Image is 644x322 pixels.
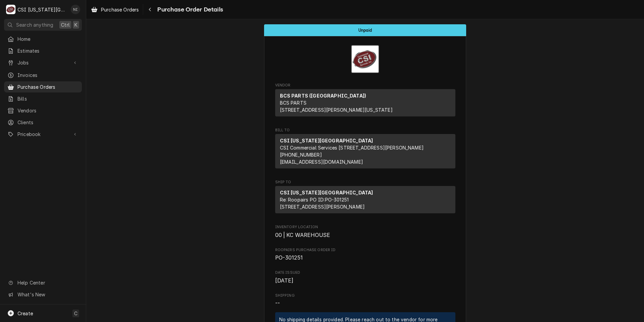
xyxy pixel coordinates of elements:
[275,277,294,284] span: [DATE]
[18,47,78,54] span: Estimates
[6,5,15,14] div: C
[4,45,82,56] a: Estimates
[18,95,78,102] span: Bills
[71,5,80,14] div: Nate Ingram's Avatar
[280,159,363,165] a: [EMAIL_ADDRESS][DOMAIN_NAME]
[280,138,373,143] strong: CSI [US_STATE][GEOGRAPHIC_DATA]
[280,197,349,203] span: Re: Roopairs PO ID: PO-301251
[61,21,70,28] span: Ctrl
[18,279,78,286] span: Help Center
[275,134,455,171] div: Bill To
[18,59,68,66] span: Jobs
[4,19,82,31] button: Search anythingCtrlK
[264,24,466,36] div: Status
[101,6,139,13] span: Purchase Orders
[280,145,424,151] span: CSI Commercial Services [STREET_ADDRESS][PERSON_NAME]
[275,134,455,168] div: Bill To
[275,128,455,171] div: Purchase Order Bill To
[4,105,82,116] a: Vendors
[4,277,82,288] a: Go to Help Center
[275,180,455,216] div: Purchase Order Ship To
[18,131,68,138] span: Pricebook
[144,4,155,15] button: Navigate back
[74,21,77,28] span: K
[4,70,82,81] a: Invoices
[71,5,80,14] div: NI
[18,107,78,114] span: Vendors
[16,21,53,28] span: Search anything
[155,5,223,14] span: Purchase Order Details
[18,291,78,298] span: What's New
[358,28,372,32] span: Unpaid
[275,128,455,133] span: Bill To
[18,35,78,43] span: Home
[18,72,78,79] span: Invoices
[275,224,455,239] div: Inventory Location
[275,247,455,253] span: Roopairs Purchase Order ID
[4,117,82,128] a: Clients
[280,93,366,99] strong: BCS PARTS ([GEOGRAPHIC_DATA])
[74,310,77,317] span: C
[18,119,78,126] span: Clients
[4,93,82,104] a: Bills
[275,231,455,239] span: Inventory Location
[18,311,33,316] span: Create
[275,186,455,213] div: Ship To
[4,129,82,140] a: Go to Pricebook
[6,5,15,14] div: CSI Kansas City's Avatar
[275,247,455,262] div: Roopairs Purchase Order ID
[4,289,82,300] a: Go to What's New
[275,270,455,275] span: Date Issued
[280,100,393,113] span: BCS PARTS [STREET_ADDRESS][PERSON_NAME][US_STATE]
[280,152,322,158] a: [PHONE_NUMBER]
[18,6,67,13] div: CSI [US_STATE][GEOGRAPHIC_DATA]
[4,81,82,92] a: Purchase Orders
[275,224,455,230] span: Inventory Location
[275,232,330,238] span: 00 | KC WAREHOUSE
[275,83,455,119] div: Purchase Order Vendor
[275,186,455,216] div: Ship To
[280,190,373,195] strong: CSI [US_STATE][GEOGRAPHIC_DATA]
[275,300,280,306] span: --
[275,89,455,119] div: Vendor
[275,277,455,285] span: Date Issued
[275,180,455,185] span: Ship To
[4,33,82,45] a: Home
[275,270,455,285] div: Date Issued
[275,89,455,116] div: Vendor
[4,57,82,68] a: Go to Jobs
[275,254,303,261] span: PO-301251
[88,4,141,15] a: Purchase Orders
[280,204,365,210] span: [STREET_ADDRESS][PERSON_NAME]
[275,254,455,262] span: Roopairs Purchase Order ID
[275,293,455,298] span: Shipping
[18,83,78,90] span: Purchase Orders
[275,83,455,88] span: Vendor
[351,45,379,73] img: Logo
